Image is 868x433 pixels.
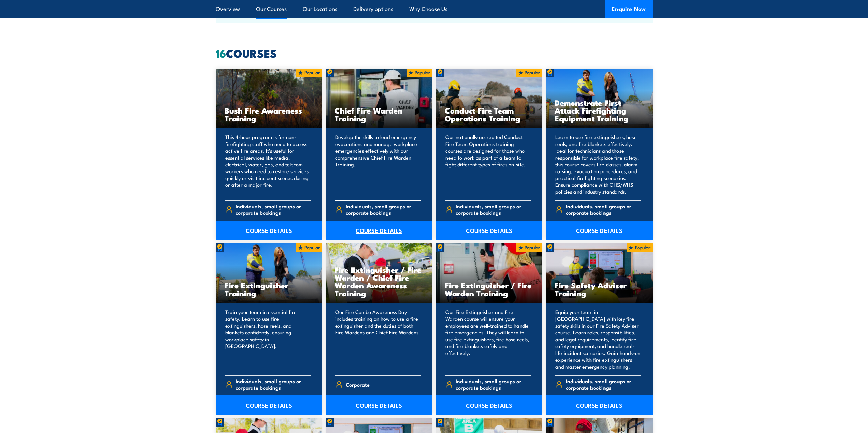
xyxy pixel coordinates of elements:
h3: Fire Extinguisher / Fire Warden Training [445,281,534,297]
a: COURSE DETAILS [436,221,543,240]
h3: Bush Fire Awareness Training [225,106,314,122]
p: This 4-hour program is for non-firefighting staff who need to access active fire areas. It's usef... [225,134,311,195]
a: COURSE DETAILS [546,395,653,415]
span: Individuals, small groups or corporate bookings [456,203,531,216]
span: Corporate [346,379,370,390]
p: Learn to use fire extinguishers, hose reels, and fire blankets effectively. Ideal for technicians... [555,134,641,195]
h3: Conduct Fire Team Operations Training [445,106,534,122]
a: COURSE DETAILS [326,395,432,415]
p: Train your team in essential fire safety. Learn to use fire extinguishers, hose reels, and blanke... [225,309,311,370]
a: COURSE DETAILS [546,221,653,240]
span: Individuals, small groups or corporate bookings [236,378,311,391]
span: Individuals, small groups or corporate bookings [346,203,421,216]
h3: Chief Fire Warden Training [335,106,424,122]
a: COURSE DETAILS [216,221,323,240]
span: Individuals, small groups or corporate bookings [566,203,641,216]
p: Equip your team in [GEOGRAPHIC_DATA] with key fire safety skills in our Fire Safety Adviser cours... [555,309,641,370]
strong: 16 [216,44,226,61]
h2: COURSES [216,48,653,58]
h3: Demonstrate First Attack Firefighting Equipment Training [555,99,644,122]
a: COURSE DETAILS [326,221,432,240]
a: COURSE DETAILS [216,395,323,415]
h3: Fire Extinguisher / Fire Warden / Chief Fire Warden Awareness Training [335,266,424,297]
span: Individuals, small groups or corporate bookings [236,203,311,216]
h3: Fire Extinguisher Training [225,281,314,297]
h3: Fire Safety Adviser Training [555,281,644,297]
span: Individuals, small groups or corporate bookings [456,378,531,391]
p: Our Fire Combo Awareness Day includes training on how to use a fire extinguisher and the duties o... [335,309,421,370]
span: Individuals, small groups or corporate bookings [566,378,641,391]
p: Our Fire Extinguisher and Fire Warden course will ensure your employees are well-trained to handl... [445,309,531,370]
a: COURSE DETAILS [436,395,543,415]
p: Our nationally accredited Conduct Fire Team Operations training courses are designed for those wh... [445,134,531,195]
p: Develop the skills to lead emergency evacuations and manage workplace emergencies effectively wit... [335,134,421,195]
